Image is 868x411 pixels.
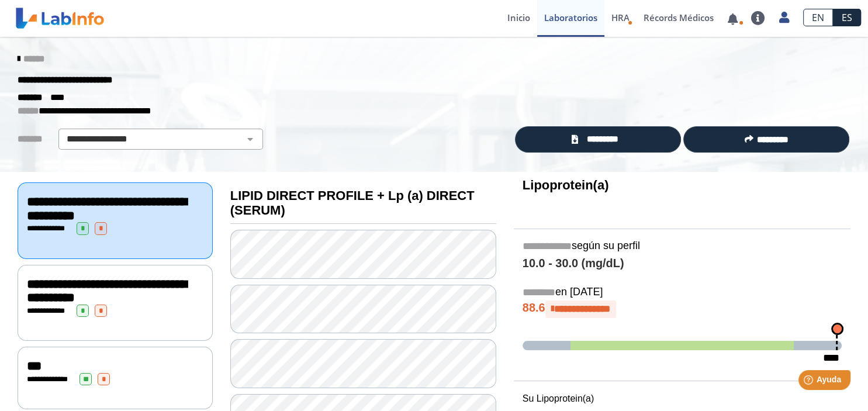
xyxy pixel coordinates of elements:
p: Su Lipoprotein(a) [523,392,842,406]
span: HRA [611,12,630,23]
h5: en [DATE] [523,286,842,299]
iframe: Help widget launcher [764,365,855,398]
h4: 10.0 - 30.0 (mg/dL) [523,257,842,271]
a: ES [833,9,861,26]
h4: 88.6 [523,301,842,318]
b: Lipoprotein(a) [523,178,609,192]
a: EN [803,9,833,26]
h5: según su perfil [523,240,842,253]
b: LIPID DIRECT PROFILE + Lp (a) DIRECT (SERUM) [230,188,475,217]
